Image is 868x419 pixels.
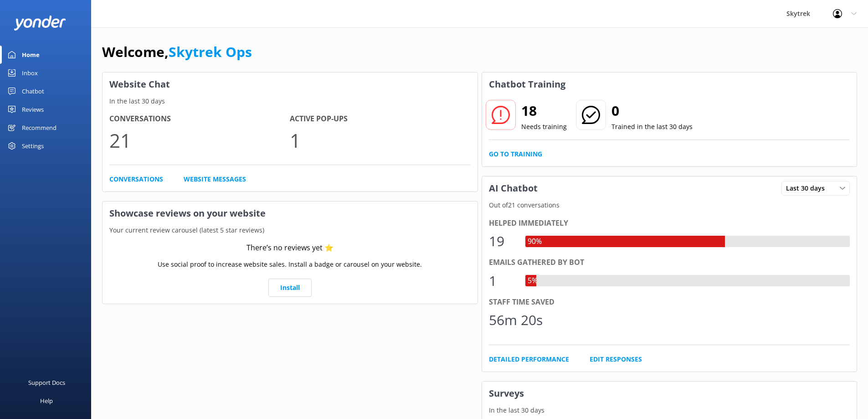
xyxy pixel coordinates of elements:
p: Out of 21 conversations [482,200,857,210]
div: Chatbot [22,82,44,100]
p: In the last 30 days [482,405,857,415]
div: 5% [525,275,540,287]
p: 1 [290,125,470,155]
h4: Active Pop-ups [290,113,470,125]
p: Use social proof to increase website sales. Install a badge or carousel on your website. [158,259,422,269]
a: Detailed Performance [489,354,569,364]
div: Support Docs [28,373,65,392]
a: Go to Training [489,149,542,159]
img: yonder-white-logo.png [14,16,66,31]
a: Conversations [109,174,163,184]
p: Needs training [521,122,567,132]
h3: Chatbot Training [482,72,572,96]
a: Install [268,279,312,297]
h3: Website Chat [103,72,478,96]
p: Your current review carousel (latest 5 star reviews) [103,225,478,235]
h2: 0 [611,100,693,122]
p: Trained in the last 30 days [611,122,693,132]
div: Reviews [22,100,44,119]
h2: 18 [521,100,567,122]
div: There’s no reviews yet ⭐ [247,242,334,254]
span: Last 30 days [786,183,830,193]
div: 19 [489,230,516,252]
div: Settings [22,137,44,155]
div: Staff time saved [489,296,850,308]
p: 21 [109,125,290,155]
div: Home [22,46,40,64]
div: Help [40,392,53,410]
h3: AI Chatbot [482,176,544,200]
a: Edit Responses [590,354,642,364]
div: 90% [525,236,544,248]
h3: Showcase reviews on your website [103,202,478,225]
h3: Surveys [482,382,857,405]
div: Inbox [22,64,38,82]
div: Recommend [22,119,56,137]
a: Website Messages [184,174,246,184]
p: In the last 30 days [103,96,478,106]
div: 1 [489,270,516,292]
div: 56m 20s [489,309,543,331]
div: Emails gathered by bot [489,257,850,269]
h1: Welcome, [102,41,252,63]
h4: Conversations [109,113,290,125]
a: Skytrek Ops [169,42,252,61]
div: Helped immediately [489,217,850,229]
